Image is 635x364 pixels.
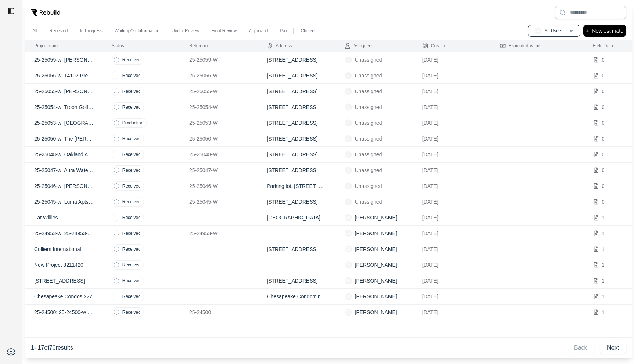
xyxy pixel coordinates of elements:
[545,28,562,34] p: All Users
[122,120,143,126] p: Production
[122,294,141,299] p: Received
[602,230,605,237] p: 1
[34,198,94,205] p: 25-25045-w: Luma Apts #104
[422,182,482,190] p: [DATE]
[34,119,94,127] p: 25-25053-w: [GEOGRAPHIC_DATA]
[422,198,482,205] p: [DATE]
[602,88,605,95] p: 0
[258,210,336,226] td: [GEOGRAPHIC_DATA]
[345,151,352,158] span: U
[189,88,249,95] p: 25-25055-W
[122,136,141,142] p: Received
[422,293,482,300] p: [DATE]
[280,28,288,34] p: Paid
[355,261,397,269] p: [PERSON_NAME]
[355,103,382,111] p: Unassigned
[355,135,382,142] p: Unassigned
[34,182,94,190] p: 25-25046-w: [PERSON_NAME] @ [GEOGRAPHIC_DATA] 1029
[422,261,482,269] p: [DATE]
[355,119,382,127] p: Unassigned
[345,198,352,205] span: U
[122,73,141,79] p: Received
[422,103,482,111] p: [DATE]
[34,261,94,269] p: New Project 8211420
[422,151,482,158] p: [DATE]
[122,278,141,284] p: Received
[600,342,626,354] button: Next
[258,115,336,131] td: [STREET_ADDRESS]
[122,104,141,110] p: Received
[534,27,542,34] span: AU
[31,343,73,352] p: 1 - 17 of 70 results
[122,152,141,157] p: Received
[583,25,626,37] button: +New estimate
[602,167,605,174] p: 0
[422,88,482,95] p: [DATE]
[345,43,372,49] div: Assignee
[80,28,102,34] p: In Progress
[122,230,141,236] p: Received
[345,119,352,127] span: U
[345,88,352,95] span: U
[355,230,397,237] p: [PERSON_NAME]
[355,245,397,253] p: [PERSON_NAME]
[355,56,382,63] p: Unassigned
[189,230,249,237] p: 25-24953-W
[258,241,336,257] td: [STREET_ADDRESS]
[345,135,352,142] span: U
[34,88,94,95] p: 25-25055-w: [PERSON_NAME]
[34,56,94,63] p: 25-25059-w: [PERSON_NAME] Vantage
[189,72,249,79] p: 25-25056-W
[345,293,352,300] span: SK
[422,309,482,316] p: [DATE]
[258,289,336,305] td: Chesapeake Condominiums, [GEOGRAPHIC_DATA], [GEOGRAPHIC_DATA]
[7,7,15,15] img: toggle sidebar
[189,198,249,205] p: 25-25045-W
[602,277,605,284] p: 1
[34,245,94,253] p: Colliers International
[422,56,482,63] p: [DATE]
[32,28,37,34] p: All
[355,214,397,221] p: [PERSON_NAME]
[345,214,352,221] span: SK
[301,28,315,34] p: Closed
[345,277,352,284] span: SK
[602,135,605,142] p: 0
[122,246,141,252] p: Received
[189,56,249,63] p: 25-25059-W
[422,214,482,221] p: [DATE]
[189,309,249,316] p: 25-24500
[122,88,141,94] p: Received
[602,56,605,63] p: 0
[34,309,94,316] p: 25-24500: 25-24500-w (agave Ranch Apartments)
[49,28,68,34] p: Received
[345,167,352,174] span: U
[189,43,209,49] div: Reference
[355,151,382,158] p: Unassigned
[34,230,94,237] p: 25-24953-w: 25-24953-w ([PERSON_NAME])
[189,167,249,174] p: 25-25047-W
[34,277,94,284] p: [STREET_ADDRESS]
[172,28,199,34] p: Under Review
[602,198,605,205] p: 0
[345,72,352,79] span: U
[355,309,397,316] p: [PERSON_NAME]
[355,72,382,79] p: Unassigned
[258,131,336,147] td: [STREET_ADDRESS]
[355,293,397,300] p: [PERSON_NAME]
[34,293,94,300] p: Chesapeake Condos 227
[602,182,605,190] p: 0
[345,309,352,316] span: TW
[258,163,336,178] td: [STREET_ADDRESS]
[258,147,336,163] td: [STREET_ADDRESS]
[122,309,141,315] p: Received
[602,214,605,221] p: 1
[586,26,589,35] p: +
[189,103,249,111] p: 25-25054-W
[34,103,94,111] p: 25-25054-w: Troon Golf Villas 1003
[345,103,352,111] span: U
[115,28,159,34] p: Waiting On Information
[422,135,482,142] p: [DATE]
[258,68,336,84] td: [STREET_ADDRESS]
[249,28,268,34] p: Approved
